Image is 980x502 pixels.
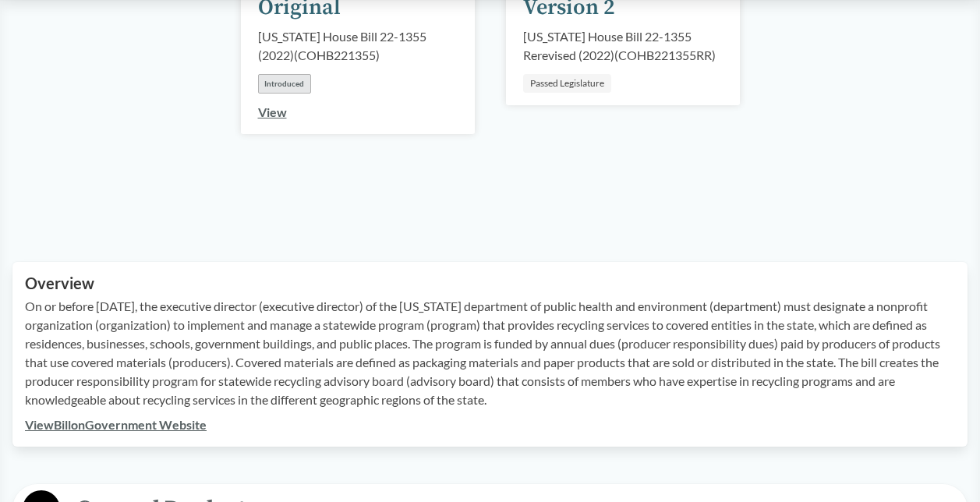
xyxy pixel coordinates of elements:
div: Passed Legislature [523,74,611,93]
a: ViewBillonGovernment Website [25,417,207,432]
div: [US_STATE] House Bill 22-1355 Rerevised (2022) ( COHB221355RR ) [523,27,723,65]
p: On or before [DATE], the executive director (executive director) of the [US_STATE] department of ... [25,297,955,409]
div: Introduced [258,74,311,94]
h2: Overview [25,274,955,292]
div: [US_STATE] House Bill 22-1355 (2022) ( COHB221355 ) [258,27,458,65]
a: View [258,104,287,119]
